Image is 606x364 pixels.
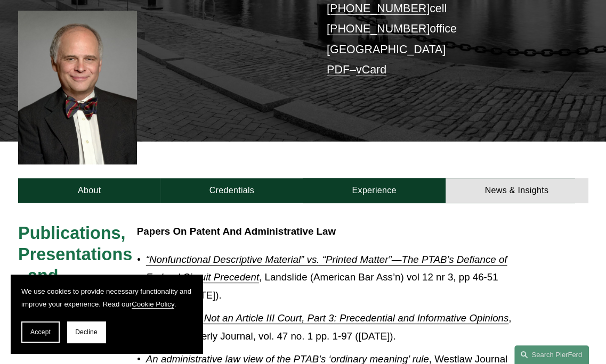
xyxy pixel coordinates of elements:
span: Decline [75,328,98,336]
a: [PHONE_NUMBER] [327,22,430,35]
span: Accept [30,328,51,336]
p: , Landslide (American Bar Ass’n) vol 12 nr 3, pp 46-51 ([DATE]-[DATE]). [146,251,517,304]
a: The PTAB is Not an Article III Court, Part 3: Precedential and Informative Opinions [146,312,508,324]
p: We use cookies to provide necessary functionality and improve your experience. Read our . [21,285,192,311]
a: Search this site [514,345,589,364]
a: [PHONE_NUMBER] [327,2,430,15]
section: Cookie banner [11,275,203,353]
a: About [18,178,160,203]
a: News & Insights [446,178,588,203]
a: PDF [327,63,350,76]
p: , AIPLA Quarterly Journal, vol. 47 no. 1 pp. 1-97 ([DATE]). [146,309,517,345]
a: Experience [303,178,445,203]
a: “Nonfunctional Descriptive Material” vs. “Printed Matter”—The PTAB’s Defiance of Federal Circuit ... [146,254,507,283]
button: Decline [67,321,106,343]
span: Publications, Presentations, and Speaking Engagements [18,224,132,328]
a: vCard [356,63,386,76]
strong: Papers On Patent And Administrative Law [137,226,336,237]
button: Accept [21,321,60,343]
a: Cookie Policy [132,300,174,308]
a: Credentials [160,178,303,203]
